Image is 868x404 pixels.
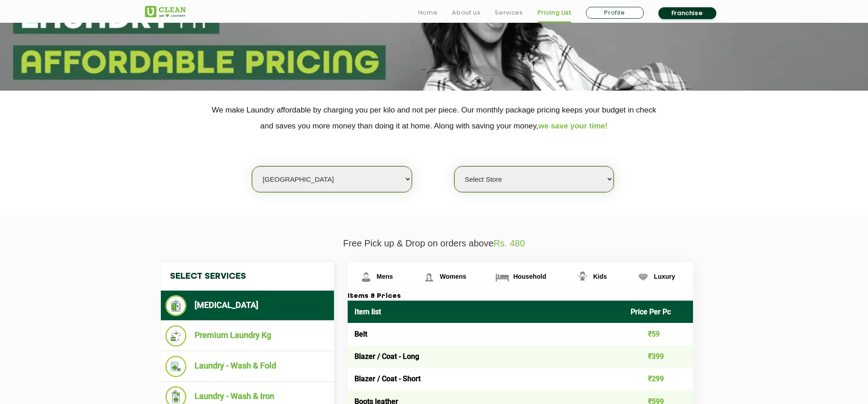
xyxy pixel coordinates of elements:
img: Kids [575,269,591,285]
h4: Select Services [161,262,334,291]
span: Rs. 480 [493,238,525,248]
img: Household [494,269,510,285]
p: We make Laundry affordable by charging you per kilo and not per piece. Our monthly package pricin... [145,102,724,134]
span: Household [513,273,546,280]
th: Price Per Pc [624,301,693,323]
span: Luxury [654,273,675,280]
a: Pricing List [538,7,571,18]
p: Free Pick up & Drop on orders above [145,238,724,249]
li: [MEDICAL_DATA] [165,295,329,316]
a: Franchise [658,7,716,19]
img: Womens [421,269,437,285]
img: UClean Laundry and Dry Cleaning [145,6,186,17]
span: Mens [377,273,393,280]
span: Kids [593,273,607,280]
span: Womens [440,273,466,280]
img: Premium Laundry Kg [165,325,187,347]
h3: Items & Prices [348,292,693,301]
td: ₹59 [624,323,693,345]
img: Mens [358,269,374,285]
li: Premium Laundry Kg [165,325,329,347]
img: Luxury [635,269,651,285]
li: Laundry - Wash & Fold [165,356,329,377]
a: Home [418,7,438,18]
th: Item list [348,301,624,323]
a: Services [495,7,523,18]
td: ₹299 [624,368,693,390]
img: Dry Cleaning [165,295,187,316]
a: Profile [586,7,644,19]
img: Laundry - Wash & Fold [165,356,187,377]
td: Blazer / Coat - Short [348,368,624,390]
a: About us [452,7,480,18]
td: ₹399 [624,345,693,368]
td: Blazer / Coat - Long [348,345,624,368]
span: we save your time! [539,122,608,130]
td: Belt [348,323,624,345]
